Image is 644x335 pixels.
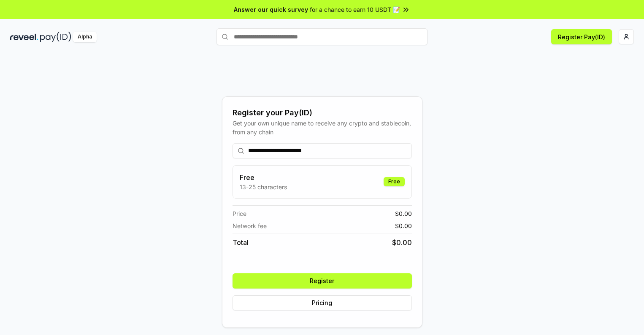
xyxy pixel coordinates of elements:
[233,273,412,289] button: Register
[233,209,246,218] span: Price
[233,237,249,248] span: Total
[240,182,287,191] p: 13-25 characters
[10,32,38,42] img: reveel_dark
[233,119,412,136] div: Get your own unique name to receive any crypto and stablecoin, from any chain
[392,237,412,248] span: $ 0.00
[233,295,412,310] button: Pricing
[551,29,612,44] button: Register Pay(ID)
[310,5,400,14] span: for a chance to earn 10 USDT 📝
[240,172,287,182] h3: Free
[233,221,267,230] span: Network fee
[395,209,412,218] span: $ 0.00
[73,32,97,42] div: Alpha
[384,177,405,186] div: Free
[395,221,412,230] span: $ 0.00
[40,32,71,42] img: pay_id
[233,107,412,119] div: Register your Pay(ID)
[234,5,308,14] span: Answer our quick survey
